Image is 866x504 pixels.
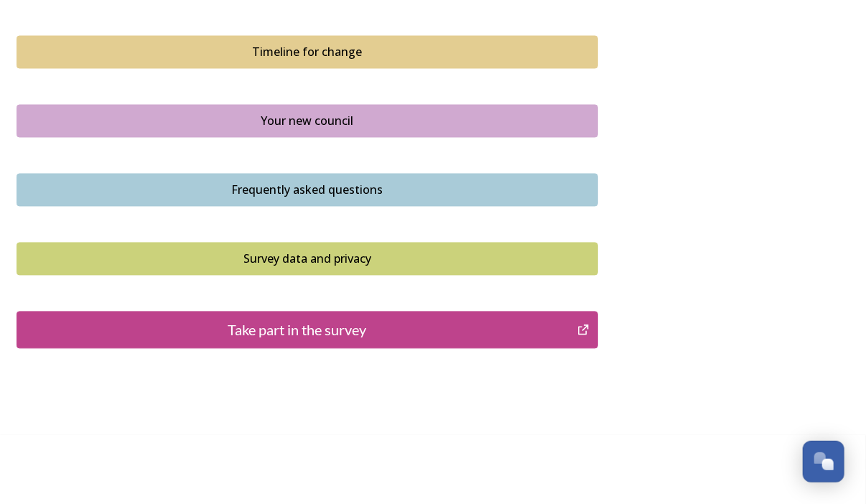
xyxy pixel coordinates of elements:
div: Timeline for change [24,44,590,61]
div: Frequently asked questions [24,182,590,199]
button: Frequently asked questions [17,174,598,207]
button: Take part in the survey [17,312,598,349]
div: Survey data and privacy [24,251,590,268]
button: Survey data and privacy [17,243,598,276]
div: Take part in the survey [24,319,569,341]
button: Timeline for change [17,36,598,69]
div: Your new council [24,113,590,130]
button: Your new council [17,105,598,138]
button: Open Chat [803,441,844,482]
